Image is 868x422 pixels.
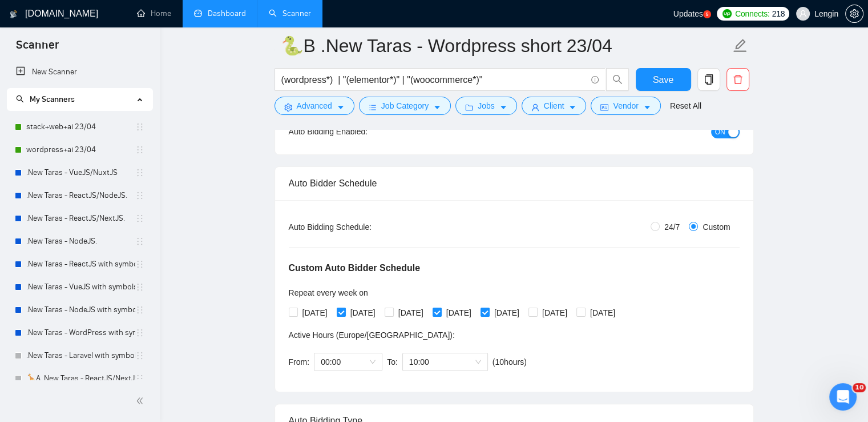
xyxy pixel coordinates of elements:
span: user [799,10,807,18]
span: holder [135,282,144,292]
span: caret-down [337,103,345,112]
span: setting [846,9,863,18]
span: caret-down [643,103,651,112]
h5: Custom Auto Bidder Schedule [289,261,421,275]
button: userClientcaret-down [522,97,587,115]
li: .New Taras - ReactJS with symbols [7,253,152,276]
div: Auto Bidding Enabled: [289,125,439,138]
span: Active Hours ( Europe/[GEOGRAPHIC_DATA] ): [289,331,455,340]
a: .New Taras - VueJS/NuxtJS [26,161,135,184]
button: delete [726,68,749,91]
span: double-left [136,395,147,407]
span: From: [289,357,310,367]
span: user [531,103,539,112]
span: Job Category [381,99,429,112]
a: Reset All [670,99,701,112]
span: holder [135,328,144,337]
div: Auto Bidder Schedule [289,167,740,200]
a: .New Taras - ReactJS/NodeJS. [26,184,135,207]
span: [DATE] [490,306,524,319]
button: copy [697,68,720,91]
span: 24/7 [660,221,684,233]
button: barsJob Categorycaret-down [359,97,451,115]
span: holder [135,122,144,132]
button: Save [636,68,691,91]
span: [DATE] [586,306,620,319]
span: holder [135,145,144,154]
a: stack+web+ai 23/04 [26,116,135,138]
span: [DATE] [346,306,380,319]
span: Vendor [613,99,638,112]
span: 00:00 [321,353,376,371]
span: folder [465,103,473,112]
li: stack+web+ai 23/04 [7,116,152,138]
span: Save [653,73,673,87]
span: search [16,95,24,103]
span: ( 10 hours) [492,357,527,367]
span: holder [135,260,144,269]
span: [DATE] [538,306,572,319]
li: New Scanner [7,61,152,83]
span: holder [135,168,144,177]
span: 10:00 [409,353,481,371]
span: caret-down [499,103,507,112]
a: dashboardDashboard [194,9,246,18]
li: .New Taras - ReactJS/NextJS. [7,207,152,230]
span: Advanced [297,99,332,112]
a: .New Taras - NodeJS with symbols [26,298,135,321]
a: .New Taras - Laravel with symbols [26,344,135,367]
span: holder [135,214,144,223]
input: Search Freelance Jobs... [281,73,586,87]
text: 5 [706,12,709,17]
li: .New Taras - VueJS with symbols [7,276,152,298]
span: Repeat every week on [289,288,368,297]
span: [DATE] [298,306,332,319]
span: My Scanners [16,94,75,104]
img: logo [10,5,18,23]
li: wordpress+ai 23/04 [7,138,152,161]
a: .New Taras - WordPress with symbols [26,321,135,344]
span: copy [698,74,720,85]
span: delete [727,74,749,85]
a: setting [845,9,863,18]
li: .New Taras - NodeJS with symbols [7,298,152,321]
input: Scanner name... [281,31,730,60]
button: folderJobscaret-down [455,97,517,115]
a: homeHome [137,9,171,18]
button: search [606,68,629,91]
span: My Scanners [30,94,75,104]
span: Scanner [7,37,68,61]
span: holder [135,351,144,360]
a: 🦒A .New Taras - ReactJS/NextJS usual 23/04 [26,367,135,390]
span: holder [135,374,144,383]
a: .New Taras - VueJS with symbols [26,276,135,298]
button: setting [845,5,863,23]
a: 5 [703,10,711,18]
a: .New Taras - NodeJS. [26,230,135,253]
img: upwork-logo.png [722,9,732,18]
span: holder [135,237,144,246]
span: [DATE] [442,306,476,319]
span: holder [135,305,144,314]
div: Auto Bidding Schedule: [289,221,439,233]
button: settingAdvancedcaret-down [274,97,354,115]
iframe: Intercom live chat [829,383,857,411]
li: .New Taras - VueJS/NuxtJS [7,161,152,184]
span: setting [284,103,292,112]
span: Client [544,99,564,112]
span: Connects: [735,7,769,20]
span: info-circle [591,76,599,83]
li: .New Taras - ReactJS/NodeJS. [7,184,152,207]
span: caret-down [568,103,576,112]
span: Custom [698,221,734,233]
span: Jobs [478,99,495,112]
span: Updates [673,9,703,18]
a: wordpress+ai 23/04 [26,138,135,161]
span: idcard [600,103,608,112]
a: .New Taras - ReactJS with symbols [26,253,135,276]
span: [DATE] [394,306,428,319]
span: 218 [772,7,784,20]
a: searchScanner [269,9,311,18]
li: .New Taras - WordPress with symbols [7,321,152,344]
span: 10 [853,383,866,392]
